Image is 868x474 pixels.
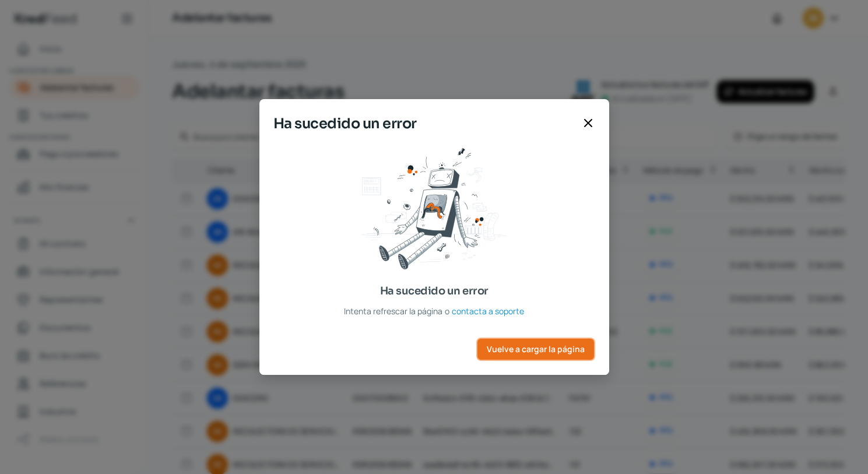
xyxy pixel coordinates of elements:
span: Ha sucedido un error [273,113,577,134]
span: Ha sucedido un error [380,283,489,299]
img: Ha sucedido un error [361,148,507,269]
span: contacta a soporte [452,304,524,318]
button: Vuelve a cargar la página [476,338,595,361]
span: o [445,304,449,318]
span: Intenta refrescar la página [344,304,442,318]
span: Vuelve a cargar la página [487,345,585,353]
